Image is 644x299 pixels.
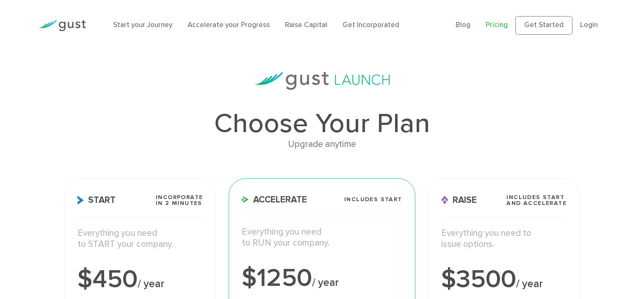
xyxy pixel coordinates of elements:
div: $3500 [441,267,567,292]
img: gust-launch-logos.svg [254,72,390,90]
span: Includes START [344,197,402,202]
span: Start [77,196,116,205]
span: Incorporate in 2 Minutes [156,194,203,206]
img: Raise Icon [441,196,448,205]
span: Includes START and ACCELERATE [506,194,567,206]
p: Everything you need to issue options. [441,228,567,250]
div: $1250 [242,266,402,291]
div: $450 [77,267,203,292]
div: Upgrade anytime [64,137,580,152]
span: / year [312,276,339,289]
img: Accelerate Icon [242,196,249,203]
img: Start Icon X2 [77,196,84,205]
p: Everything you need to RUN your company. [242,227,402,249]
a: Get Incorporated [343,21,399,29]
a: Pricing [486,21,508,29]
h1: Choose Your Plan [64,110,580,137]
span: Raise [441,196,477,205]
a: Accelerate your Progress [188,21,270,29]
span: / year [516,277,543,290]
a: Get Started [515,16,572,35]
span: / year [138,277,164,290]
span: Accelerate [242,195,307,204]
a: Blog [456,21,470,29]
p: Everything you need to START your company. [77,228,203,250]
a: Login [580,21,598,29]
a: Raise Capital [285,21,327,29]
img: Gust Logo [39,20,86,31]
a: Start your Journey [113,21,172,29]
